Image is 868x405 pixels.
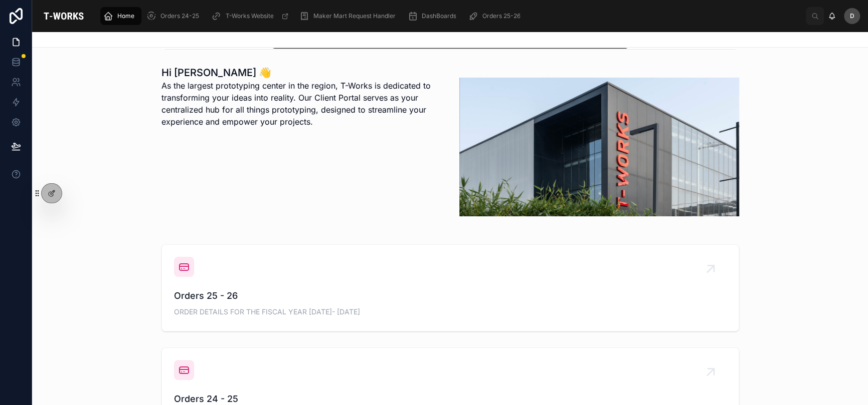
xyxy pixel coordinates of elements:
span: Orders 24-25 [160,12,199,20]
span: Orders 25-26 [482,12,520,20]
a: DashBoards [404,7,463,25]
span: T-Works Website [225,12,273,20]
a: Home [100,7,141,25]
span: D [850,12,854,20]
a: Orders 25-26 [465,7,527,25]
span: Maker Mart Request Handler [313,12,395,20]
span: ORDER DETAILS FOR THE FISCAL YEAR [DATE]- [DATE] [174,307,727,317]
div: scrollable content [95,5,806,27]
h1: Hi [PERSON_NAME] 👋 [161,66,441,80]
img: App logo [40,8,87,24]
span: DashBoards [421,12,456,20]
a: Orders 24-25 [143,7,206,25]
a: Maker Mart Request Handler [296,7,402,25]
img: 20656-Tworks-build.png [459,78,739,216]
p: As the largest prototyping center in the region, T-Works is dedicated to transforming your ideas ... [161,80,441,128]
span: Home [117,12,134,20]
a: T-Works Website [208,7,294,25]
span: Orders 25 - 26 [174,289,727,303]
a: Orders 25 - 26ORDER DETAILS FOR THE FISCAL YEAR [DATE]- [DATE] [162,245,739,331]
